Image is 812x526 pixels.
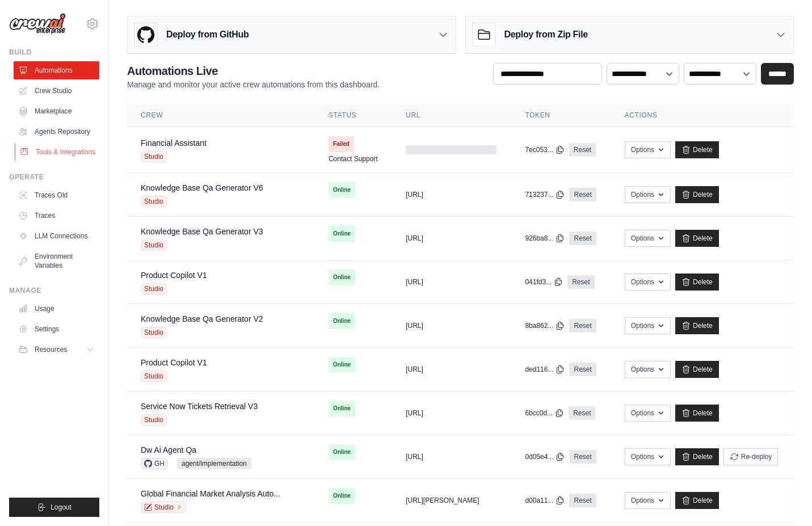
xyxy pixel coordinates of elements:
a: Delete [675,141,719,158]
th: Status [315,104,392,127]
a: Delete [675,317,719,334]
a: Automations [14,61,99,79]
th: Actions [611,104,794,127]
button: Resources [14,340,99,359]
span: Online [329,270,355,285]
button: 713237... [525,190,565,199]
a: Product Copilot V1 [141,358,207,367]
button: Options [625,405,671,422]
a: Traces [14,207,99,225]
a: LLM Connections [14,227,99,245]
img: GitHub Logo [134,23,157,46]
a: Agents Repository [14,123,99,141]
a: Delete [675,492,719,509]
a: Traces Old [14,186,99,204]
span: Online [329,313,355,329]
a: Service Now Tickets Retrieval V3 [141,402,258,411]
button: 7ec053... [525,145,564,154]
button: Options [625,141,671,158]
th: URL [392,104,511,127]
img: Logo [9,13,66,35]
span: Studio [141,414,167,426]
a: Knowledge Base Qa Generator V2 [141,314,263,323]
button: Logout [9,498,99,517]
a: Contact Support [329,154,378,163]
span: Logout [51,503,71,512]
button: Options [625,361,671,378]
a: Financial Assistant [141,138,207,148]
div: Manage [9,286,99,295]
a: Tools & Integrations [15,143,100,161]
a: Reset [569,406,595,420]
span: Online [329,182,355,198]
button: 041fd3... [525,277,563,287]
span: Online [329,401,355,416]
button: Options [625,273,671,291]
span: Online [329,226,355,242]
a: Delete [675,448,719,465]
button: Options [625,448,671,465]
a: Reset [567,275,594,289]
span: Studio [141,327,167,338]
span: Online [329,357,355,373]
span: Studio [141,371,167,382]
h2: Automations Live [127,63,380,79]
button: Re-deploy [723,448,779,465]
button: Options [625,317,671,334]
a: Reset [569,363,596,376]
h3: Deploy from Zip File [504,28,588,41]
span: Failed [329,136,354,152]
a: Reset [569,450,596,464]
a: Reset [569,232,596,245]
a: Dw Ai Agent Qa [141,445,196,455]
button: 0d05e4... [525,452,565,461]
button: 926ba8... [525,234,565,243]
button: [URL][PERSON_NAME] [406,496,479,505]
a: Global Financial Market Analysis Auto... [141,489,280,498]
a: Reset [569,188,596,201]
p: Manage and monitor your active crew automations from this dashboard. [127,79,380,90]
th: Token [511,104,611,127]
span: Studio [141,283,167,294]
a: Delete [675,405,719,422]
a: Crew Studio [14,82,99,100]
a: Delete [675,361,719,378]
span: Online [329,488,355,504]
a: Product Copilot V1 [141,271,207,280]
h3: Deploy from GitHub [166,28,249,41]
iframe: Chat Widget [755,472,812,526]
a: Usage [14,300,99,318]
button: d00a11... [525,496,565,505]
span: Studio [141,151,167,162]
a: Marketplace [14,102,99,120]
a: Delete [675,186,719,203]
span: agent/implementation [177,458,251,469]
span: Online [329,444,355,460]
span: Studio [141,239,167,251]
button: 6bcc0d... [525,409,564,418]
a: Reset [569,494,596,507]
a: Knowledge Base Qa Generator V3 [141,227,263,236]
button: Options [625,186,671,203]
button: Options [625,492,671,509]
a: Environment Variables [14,247,99,275]
a: Delete [675,273,719,291]
a: Studio [141,502,186,513]
div: Operate [9,172,99,182]
span: Studio [141,196,167,207]
button: ded116... [525,365,565,374]
div: Build [9,48,99,57]
a: Delete [675,230,719,247]
span: Resources [35,345,67,354]
a: Reset [569,319,596,333]
button: Options [625,230,671,247]
a: Reset [569,143,596,157]
button: 8ba862... [525,321,565,330]
a: Knowledge Base Qa Generator V6 [141,183,263,192]
th: Crew [127,104,315,127]
a: Settings [14,320,99,338]
span: GH [141,458,168,469]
